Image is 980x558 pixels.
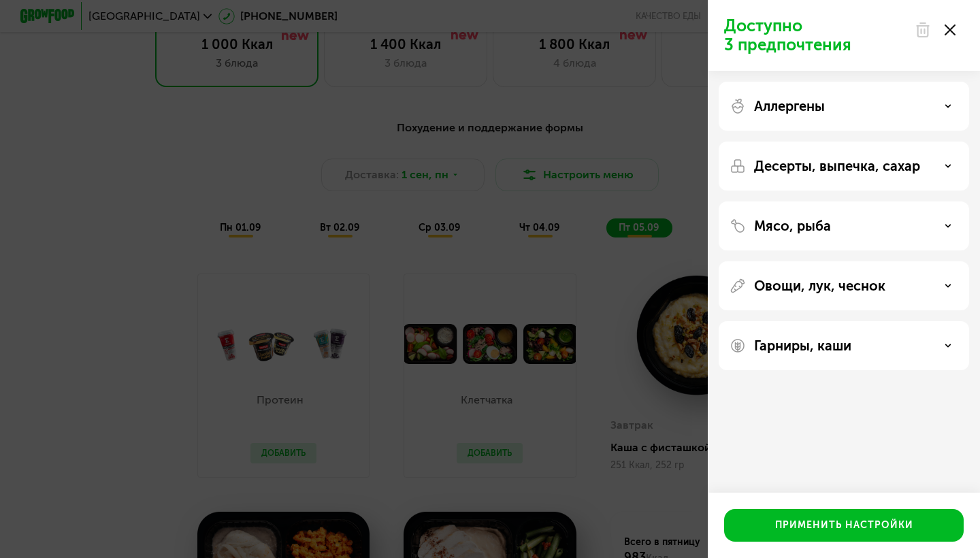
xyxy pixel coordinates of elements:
p: Десерты, выпечка, сахар [754,158,920,174]
p: Доступно 3 предпочтения [724,16,906,54]
p: Мясо, рыба [754,218,831,234]
p: Гарниры, каши [754,338,851,354]
button: Применить настройки [724,509,964,542]
div: Применить настройки [775,519,913,532]
p: Овощи, лук, чеснок [754,278,885,294]
p: Аллергены [754,98,825,114]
